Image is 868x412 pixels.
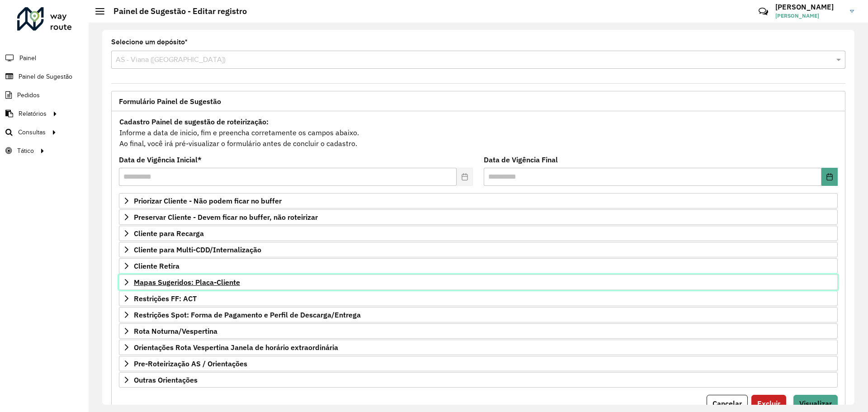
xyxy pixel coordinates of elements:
a: Cliente Retira [119,258,838,274]
span: Pedidos [17,90,40,100]
button: Choose Date [821,168,838,186]
span: Mapas Sugeridos: Placa-Cliente [134,279,240,286]
span: Cliente para Recarga [134,230,204,237]
span: Restrições Spot: Forma de Pagamento e Perfil de Descarga/Entrega [134,311,361,318]
a: Rota Noturna/Vespertina [119,323,838,339]
span: Visualizar [799,399,832,408]
button: Excluir [751,395,786,412]
a: Restrições FF: ACT [119,291,838,306]
h3: [PERSON_NAME] [775,3,843,11]
a: Cliente para Recarga [119,226,838,241]
a: Restrições Spot: Forma de Pagamento e Perfil de Descarga/Entrega [119,307,838,322]
span: [PERSON_NAME] [775,12,843,20]
a: Cliente para Multi-CDD/Internalização [119,242,838,257]
span: Consultas [18,128,46,137]
label: Selecione um depósito [111,37,188,47]
span: Relatórios [19,109,47,118]
strong: Cadastro Painel de sugestão de roteirização: [119,117,269,126]
span: Formulário Painel de Sugestão [119,98,221,105]
span: Painel [19,53,36,63]
button: Visualizar [793,395,838,412]
button: Cancelar [707,395,748,412]
a: Priorizar Cliente - Não podem ficar no buffer [119,193,838,208]
a: Mapas Sugeridos: Placa-Cliente [119,275,838,290]
span: Preservar Cliente - Devem ficar no buffer, não roteirizar [134,213,318,221]
label: Data de Vigência Inicial [119,154,202,165]
h2: Painel de Sugestão - Editar registro [104,6,247,16]
a: Orientações Rota Vespertina Janela de horário extraordinária [119,340,838,355]
span: Cliente para Multi-CDD/Internalização [134,246,261,253]
span: Excluir [757,399,780,408]
a: Preservar Cliente - Devem ficar no buffer, não roteirizar [119,209,838,225]
span: Priorizar Cliente - Não podem ficar no buffer [134,197,282,204]
span: Cancelar [712,399,742,408]
span: Restrições FF: ACT [134,295,197,302]
a: Outras Orientações [119,372,838,388]
span: Pre-Roteirização AS / Orientações [134,360,247,367]
span: Tático [17,146,34,156]
a: Pre-Roteirização AS / Orientações [119,356,838,371]
span: Orientações Rota Vespertina Janela de horário extraordinária [134,344,338,351]
label: Data de Vigência Final [484,154,558,165]
span: Cliente Retira [134,262,179,270]
span: Painel de Sugestão [19,72,72,81]
a: Contato Rápido [754,2,773,21]
span: Outras Orientações [134,376,198,384]
div: Informe a data de inicio, fim e preencha corretamente os campos abaixo. Ao final, você irá pré-vi... [119,116,838,149]
span: Rota Noturna/Vespertina [134,327,217,335]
